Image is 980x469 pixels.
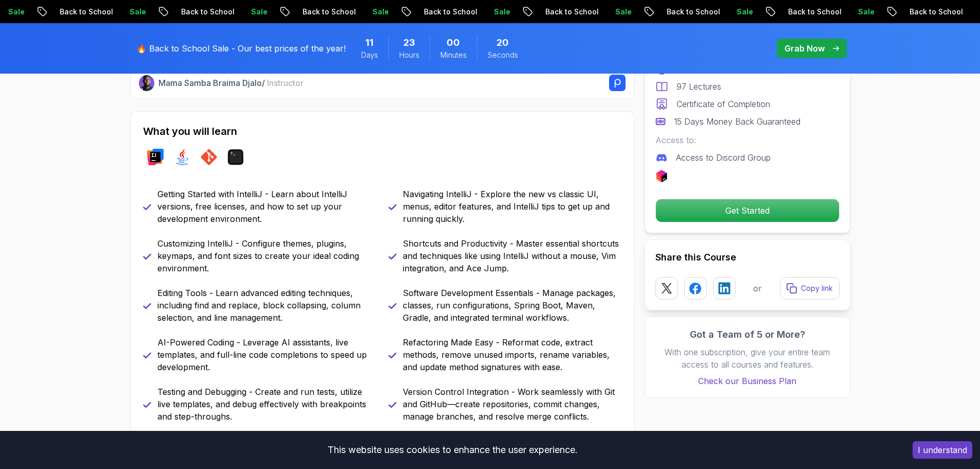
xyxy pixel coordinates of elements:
[655,327,840,342] h3: Got a Team of 5 or More?
[676,80,721,93] p: 97 Lectures
[174,149,190,165] img: java logo
[157,188,376,225] p: Getting Started with IntelliJ - Learn about IntelliJ versions, free licenses, and how to set up y...
[633,7,666,17] p: Sale
[136,42,346,55] p: 🔥 Back to School Sale - Our best prices of the year!
[77,7,147,17] p: Back to School
[147,7,180,17] p: Sale
[488,50,518,60] span: Seconds
[496,36,509,50] span: 20 Seconds
[365,36,373,50] span: 11 Days
[157,386,376,423] p: Testing and Debugging - Create and run tests, utilize live templates, and debug effectively with ...
[655,375,840,387] a: Check our Business Plan
[753,282,762,294] p: or
[403,336,621,373] p: Refactoring Made Easy - Reformat code, extract methods, remove unused imports, rename variables, ...
[147,149,164,165] img: intellij logo
[157,287,376,324] p: Editing Tools - Learn advanced editing techniques, including find and replace, block collapsing, ...
[201,149,217,165] img: git logo
[676,98,770,110] p: Certificate of Completion
[684,7,754,17] p: Back to School
[143,124,621,138] h2: What you will learn
[801,283,833,293] p: Copy link
[655,170,668,182] img: jetbrains logo
[656,199,839,222] p: Get Started
[447,36,460,50] span: 0 Minutes
[139,75,155,91] img: Nelson Djalo
[267,78,304,88] span: Instructor
[269,7,301,17] p: Sale
[441,7,511,17] p: Back to School
[806,7,876,17] p: Back to School
[403,188,621,225] p: Navigating IntelliJ - Explore the new vs classic UI, menus, editor features, and IntelliJ tips to...
[655,346,840,371] p: With one subscription, give your entire team access to all courses and features.
[754,7,787,17] p: Sale
[655,134,840,146] p: Access to:
[361,50,378,60] span: Days
[655,199,840,222] button: Get Started
[390,7,423,17] p: Sale
[655,250,840,265] h2: Share this Course
[563,7,633,17] p: Back to School
[158,77,304,89] p: Mama Samba Braima Djalo /
[403,237,621,274] p: Shortcuts and Productivity - Master essential shortcuts and techniques like using IntelliJ withou...
[913,441,972,459] button: Accept cookies
[403,36,415,50] span: 23 Hours
[440,50,467,60] span: Minutes
[785,42,825,55] p: Grab Now
[8,439,897,461] div: This website uses cookies to enhance the user experience.
[403,287,621,324] p: Software Development Essentials - Manage packages, classes, run configurations, Spring Boot, Mave...
[199,7,269,17] p: Back to School
[674,115,800,128] p: 15 Days Money Back Guaranteed
[157,237,376,274] p: Customizing IntelliJ - Configure themes, plugins, keymaps, and font sizes to create your ideal co...
[511,7,544,17] p: Sale
[676,151,771,164] p: Access to Discord Group
[227,149,244,165] img: terminal logo
[876,7,908,17] p: Sale
[399,50,419,60] span: Hours
[320,7,390,17] p: Back to School
[780,277,840,300] button: Copy link
[403,386,621,423] p: Version Control Integration - Work seamlessly with Git and GitHub—create repositories, commit cha...
[26,7,59,17] p: Sale
[157,336,376,373] p: AI-Powered Coding - Leverage AI assistants, live templates, and full-line code completions to spe...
